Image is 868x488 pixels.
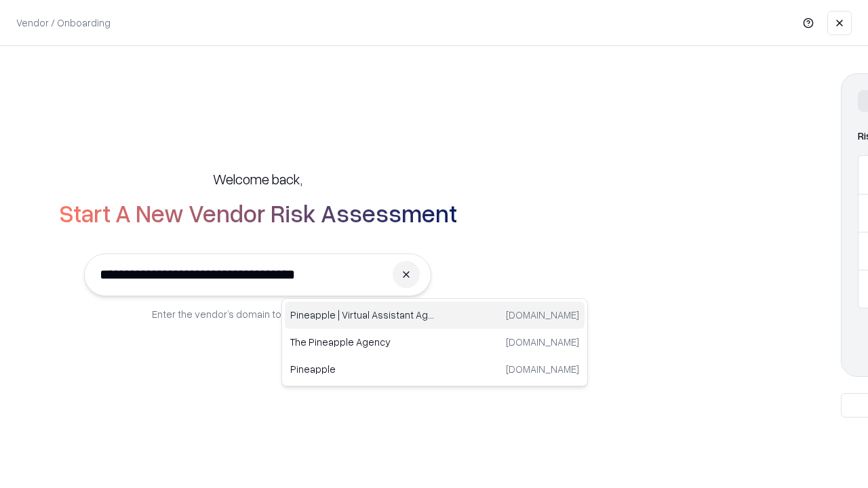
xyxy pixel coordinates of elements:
p: Pineapple | Virtual Assistant Agency [290,308,435,322]
p: Enter the vendor’s domain to begin onboarding [152,307,363,321]
p: Pineapple [290,362,435,376]
p: [DOMAIN_NAME] [506,335,579,349]
h5: Welcome back, [213,169,302,188]
p: Vendor / Onboarding [16,16,111,30]
div: Suggestions [281,298,588,386]
p: The Pineapple Agency [290,335,435,349]
p: [DOMAIN_NAME] [506,308,579,322]
p: [DOMAIN_NAME] [506,362,579,376]
h2: Start A New Vendor Risk Assessment [59,199,457,226]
